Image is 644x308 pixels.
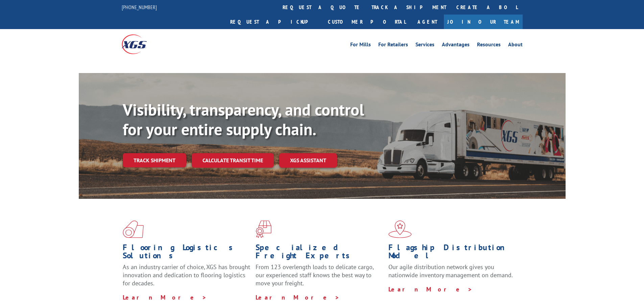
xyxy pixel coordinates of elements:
[225,15,323,29] a: Request a pickup
[123,293,207,301] a: Learn More >
[256,293,340,301] a: Learn More >
[256,263,383,293] p: From 123 overlength loads to delicate cargo, our experienced staff knows the best way to move you...
[388,263,513,279] span: Our agile distribution network gives you nationwide inventory management on demand.
[123,263,250,287] span: As an industry carrier of choice, XGS has brought innovation and dedication to flooring logistics...
[388,220,412,238] img: xgs-icon-flagship-distribution-model-red
[350,42,371,49] a: For Mills
[279,153,337,168] a: XGS ASSISTANT
[122,4,157,10] a: [PHONE_NUMBER]
[256,243,383,263] h1: Specialized Freight Experts
[477,42,501,49] a: Resources
[388,243,516,263] h1: Flagship Distribution Model
[442,42,470,49] a: Advantages
[123,99,364,140] b: Visibility, transparency, and control for your entire supply chain.
[123,243,251,263] h1: Flooring Logistics Solutions
[323,15,411,29] a: Customer Portal
[123,153,186,167] a: Track shipment
[378,42,408,49] a: For Retailers
[123,220,144,238] img: xgs-icon-total-supply-chain-intelligence-red
[388,285,473,293] a: Learn More >
[192,153,274,168] a: Calculate transit time
[444,15,523,29] a: Join Our Team
[411,15,444,29] a: Agent
[508,42,523,49] a: About
[415,42,434,49] a: Services
[256,220,271,238] img: xgs-icon-focused-on-flooring-red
